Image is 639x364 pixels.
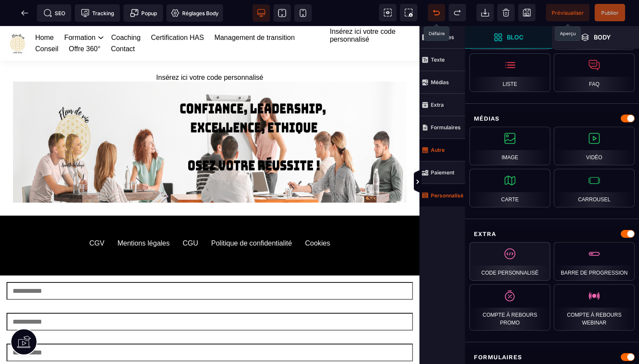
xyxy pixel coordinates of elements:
[449,4,466,21] span: Rétablir
[428,4,445,21] span: Défaire
[69,17,100,29] a: Offre 360°
[253,4,270,22] span: Voir bureau
[594,34,611,40] strong: Body
[469,284,550,331] div: Compte à rebours promo
[379,4,396,21] span: Voir les composants
[554,53,635,92] div: FAQ
[294,4,312,22] span: Voir mobile
[507,34,523,40] strong: Bloc
[400,4,417,21] span: Capture d'écran
[166,4,223,22] span: Favicon
[431,124,461,131] strong: Formulaires
[552,26,639,49] span: Ouvrir les calques
[35,6,54,17] a: Home
[111,6,141,17] a: Coaching
[130,9,157,17] span: Popup
[419,71,465,94] span: Médias
[7,7,28,28] img: https://fleurdeviecoachingsante.fr
[156,48,263,55] span: Insérez ici votre code personnalisé
[183,213,198,221] default: CGU
[469,127,550,165] div: Image
[64,6,96,17] a: Formation
[81,9,114,17] span: Tracking
[171,9,219,17] span: Réglages Body
[111,17,135,29] a: Contact
[554,242,635,281] div: Barre de progression
[305,213,330,221] default: Cookies
[431,56,445,63] strong: Texte
[465,111,639,127] div: Médias
[151,6,204,17] a: Certification HAS
[16,4,33,22] span: Retour
[431,192,463,199] strong: Personnalisé
[211,213,292,221] default: Politique de confidentialité
[465,169,474,195] span: Afficher les vues
[465,26,552,49] span: Ouvrir les blocs
[419,49,465,71] span: Texte
[123,4,163,22] span: Créer une alerte modale
[554,169,635,207] div: Carrousel
[497,4,515,21] span: Nettoyage
[601,10,619,16] span: Publier
[476,4,494,21] span: Importer
[37,4,71,22] span: Métadata SEO
[554,284,635,331] div: Compte à rebours webinar
[419,161,465,184] span: Paiement
[419,94,465,116] span: Extra
[75,4,120,22] span: Code de suivi
[552,10,584,16] span: Prévisualiser
[330,2,396,17] span: Insérez ici votre code personnalisé
[465,226,639,242] div: Extra
[419,26,465,49] span: Colonnes
[43,9,65,17] span: SEO
[273,4,291,22] span: Voir tablette
[431,147,445,153] strong: Autre
[89,213,104,221] default: CGV
[431,79,449,85] strong: Médias
[117,213,170,221] default: Mentions légales
[469,169,550,207] div: Carte
[35,17,58,29] a: Conseil
[469,53,550,92] div: Liste
[518,4,536,21] span: Enregistrer
[419,116,465,139] span: Formulaires
[595,4,625,21] span: Enregistrer le contenu
[419,139,465,161] span: Autre
[469,242,550,281] div: Code personnalisé
[214,6,295,17] a: Management de transition
[431,169,454,176] strong: Paiement
[419,184,465,207] span: Personnalisé
[554,127,635,165] div: Vidéo
[431,102,444,108] strong: Extra
[546,4,589,21] span: Aperçu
